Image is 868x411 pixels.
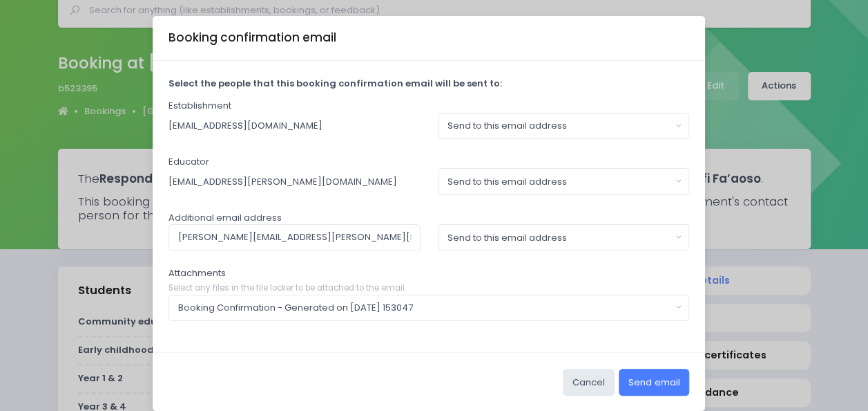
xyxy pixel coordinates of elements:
[178,301,671,315] div: Booking Confirmation - Generated on [DATE] 153047
[447,175,671,189] div: Send to this email address
[438,168,690,194] button: Send to this email address
[563,369,615,395] button: Cancel
[447,231,671,245] div: Send to this email address
[168,29,336,46] h5: Booking confirmation email
[168,295,690,321] button: Booking Confirmation - Generated on 2025-04-09 153047
[619,369,689,395] button: Send email
[438,224,690,250] button: Send to this email address
[168,155,690,195] div: Educator
[168,99,690,139] div: Establishment
[168,266,690,321] div: Attachments
[438,113,690,139] button: Send to this email address
[168,211,690,251] div: Additional email address
[168,77,502,90] strong: Select the people that this booking confirmation email will be sent to:
[168,282,690,295] span: Select any files in the file locker to be attached to the email.
[447,119,671,133] div: Send to this email address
